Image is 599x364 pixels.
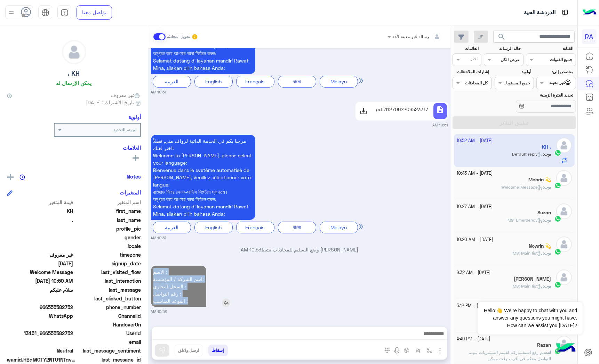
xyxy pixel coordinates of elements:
[151,235,167,241] small: 10:51 AM
[453,45,479,52] label: العلامات
[457,170,493,177] small: [DATE] - 10:43 AM
[7,321,73,328] span: null
[7,347,73,354] span: 0
[556,336,572,351] img: defaultAdmin.png
[433,122,448,128] small: 10:51 AM
[194,222,233,233] div: English
[75,268,141,276] span: last_visited_flow
[415,348,421,353] img: Trigger scenario
[543,217,551,223] b: :
[7,312,73,320] span: 2
[554,215,561,222] img: WhatsApp
[543,250,551,256] b: :
[436,106,444,114] span: description
[582,29,597,44] div: RA
[453,69,489,75] label: إشارات الملاحظات
[78,356,141,363] span: last_message_id
[7,277,73,284] span: 2025-09-23T07:50:58.74Z
[57,5,71,20] a: tab
[56,80,92,86] h6: يمكن الإرسال له
[457,336,490,342] small: [DATE] - 4:49 PM
[485,45,521,52] label: حالة الرسالة
[554,248,561,255] img: WhatsApp
[7,207,73,215] span: KH
[513,283,543,289] span: MS: Main list
[501,184,543,190] span: Welcome Message
[61,9,69,17] img: tab
[544,283,551,289] span: بوت
[7,330,73,337] span: 13451_966555582752
[457,270,491,276] small: [DATE] - 9:32 AM
[470,56,479,64] div: اختر
[7,216,73,224] span: .
[151,266,206,307] p: 23/9/2025, 10:53 AM
[236,76,274,87] div: Français
[278,222,316,233] div: বাংলা
[384,348,390,354] img: make a call
[75,234,141,241] span: gender
[401,345,413,356] button: create order
[554,281,561,288] img: WhatsApp
[529,243,551,249] h5: Nowrin 💫
[113,127,137,132] b: لم يتم التحديد
[320,76,358,87] div: Melayu
[544,250,551,256] span: بوت
[320,222,358,233] div: Melayu
[457,204,493,210] small: [DATE] - 10:27 AM
[7,260,73,267] span: 2025-09-23T07:50:58.748Z
[7,234,73,241] span: null
[7,251,73,258] span: غير معروف
[7,199,73,206] span: قيمة المتغير
[7,304,73,311] span: 966555582752
[86,99,134,106] span: تاريخ الأشتراك : [DATE]
[75,295,141,302] span: last_clicked_button
[7,144,141,151] h6: العلامات
[75,330,141,337] span: UserId
[469,350,551,361] span: تم رفع استفساركم لقسم المشتريات سيتم التواصل معكم في أقرب وقت ممكن
[514,276,551,282] h5: Ahmed Al-Aishat
[75,242,141,250] span: locale
[543,184,551,190] b: :
[495,92,573,98] label: تحديد الفترة الزمنية
[544,350,551,355] b: :
[75,338,141,346] span: email
[376,106,428,113] p: 1127062209523717.pdf
[7,295,73,302] span: null
[508,217,543,223] span: MS: Emergency
[493,31,510,45] button: search
[583,5,597,20] img: Logo
[427,348,432,353] img: select flow
[554,336,578,361] img: hulul-logo.png
[537,342,551,348] h5: Razan
[75,277,141,284] span: last_interaction
[7,268,73,276] span: Welcome Message
[495,69,531,75] label: أولوية
[497,33,506,41] span: search
[151,135,255,220] p: 23/9/2025, 10:51 AM
[120,189,141,196] h6: المتغيرات
[544,184,551,190] span: بوت
[68,69,80,77] h5: KH .
[7,286,73,293] span: سلام عليكم
[241,247,261,253] span: 10:53 AM
[222,299,230,307] img: reply
[19,174,25,180] img: notes
[478,302,582,334] span: Hello!👋 We're happy to chat with you and answer any questions you might have. How can we assist y...
[75,216,141,224] span: last_name
[436,347,444,355] img: send attachment
[75,286,141,293] span: last_message
[393,34,429,39] span: رسالة غير معينة لأحد
[404,348,409,353] img: create order
[544,217,551,223] span: بوت
[75,304,141,311] span: phone_number
[128,114,141,120] h6: أولوية
[75,321,141,328] span: HandoverOn
[7,338,73,346] span: null
[75,312,141,320] span: ChannelId
[77,5,112,20] a: تواصل معنا
[7,174,14,180] img: add
[153,222,191,233] div: العربية
[236,222,274,233] div: Français
[7,356,77,363] span: wamid.HBgMOTY2NTU1NTgyNzUyFQIAEhgUM0EyRUUzNURBMjQ0REU1MTA2OUUA
[167,34,190,40] small: تحويل المحادثة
